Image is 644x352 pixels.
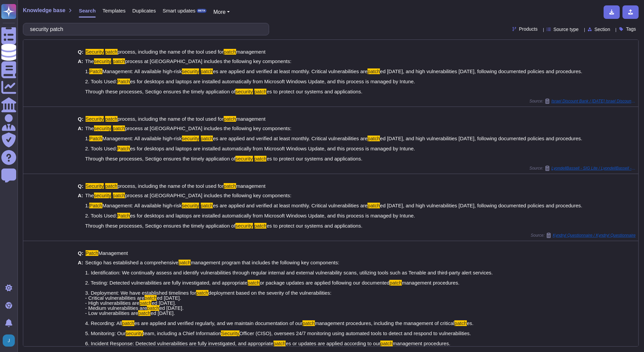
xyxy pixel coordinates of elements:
span: Duplicates [132,8,156,13]
span: deployment based on the severity of the vulnerabilities: - Critical vulnerabilities are [85,290,331,301]
mark: patch [302,320,315,326]
span: team, including a Chief Information [143,330,221,336]
span: es are applied and verified regularly, and we maintain documentation of our [134,320,302,326]
span: Products [519,27,538,31]
mark: patch [105,183,118,189]
span: es to protect our systems and applications. [266,89,362,94]
button: More [213,8,230,16]
span: management [236,116,266,122]
b: Q: [78,251,84,256]
span: Knowledge base [23,8,65,13]
mark: patch [367,136,380,141]
span: management [236,49,266,55]
span: Section [594,27,610,32]
mark: patch [113,125,125,131]
span: management program that includes the following key components: 1. Identification: We continually ... [85,260,493,286]
mark: Patch [117,79,130,84]
mark: patch [254,89,267,94]
mark: patch [201,136,213,141]
mark: patch [454,320,467,326]
span: es are applied and verified at least monthly. Critical vulnerabilities are [213,203,367,208]
mark: patch [273,341,286,346]
span: Tags [626,27,636,31]
span: ed [DATE]. - High vulnerabilities are [85,295,181,306]
span: Templates [102,8,125,13]
span: process, including the name of the tool used for [118,183,224,189]
span: es to protect our systems and applications. [266,223,362,229]
span: LyondellBassell - SIG Lite / LyondellBassell - SIG Lite [551,166,636,170]
span: or package updates are applied following our documented [260,280,389,286]
mark: patch [196,290,208,296]
mark: Patch [117,146,130,151]
mark: patch [254,156,267,162]
span: Sectigo has established a comprehensive [85,260,179,265]
span: es to protect our systems and applications. [266,156,362,162]
mark: Patch [89,136,102,141]
span: es for desktops and laptops are installed automatically from Microsoft Windows Update, and this p... [85,146,415,162]
span: Source: [529,166,636,171]
mark: Security [221,330,239,336]
span: Kyndryl Questionnaire / Kyndryl Questionnaire [553,233,636,237]
mark: patch [201,68,213,74]
span: process, including the name of the tool used for [118,49,224,55]
mark: patch [201,203,213,208]
mark: patch [147,305,159,311]
mark: patch [144,295,157,301]
mark: patch [248,280,260,286]
span: Israel Discount Bank / [DATE] Israel Discount Bank SIG Lite 2021 [551,99,636,103]
mark: Patch [89,68,102,74]
mark: security [235,156,253,162]
span: Management: All available high-risk [102,68,182,74]
mark: Security [86,49,104,55]
span: es or updates are applied according to our [286,341,380,346]
mark: Security [86,183,104,189]
mark: security [235,223,253,229]
span: Source type [553,27,579,32]
b: A: [78,126,83,161]
input: Search a question or template... [27,23,262,35]
mark: Patch [89,203,102,208]
span: The [85,193,94,198]
span: ed [DATE]. - Medium vulnerabilities are [85,300,176,311]
mark: security [94,58,111,64]
mark: Patch [86,250,98,256]
img: user [3,334,15,347]
mark: patch [105,116,118,122]
span: Source: [531,233,636,238]
mark: patch [224,49,236,55]
b: Q: [78,49,84,54]
mark: patch [113,193,125,198]
mark: patch [105,49,118,55]
mark: patch [367,68,380,74]
span: es are applied and verified at least monthly. Critical vulnerabilities are [213,136,367,141]
span: management procedures, including the management of critical [315,320,454,326]
mark: patch [389,280,402,286]
mark: patch [224,116,236,122]
mark: patch [113,58,125,64]
mark: security [126,330,143,336]
span: The [85,58,94,64]
mark: patch [224,183,236,189]
mark: patch [138,310,151,316]
span: process at [GEOGRAPHIC_DATA] includes the following key components: 1. [85,58,291,74]
span: Management [98,250,128,256]
mark: patch [254,223,267,229]
mark: security [182,68,199,74]
span: More [213,9,225,15]
mark: patch [122,320,134,326]
span: es for desktops and laptops are installed automatically from Microsoft Windows Update, and this p... [85,213,415,229]
mark: security [94,125,111,131]
span: process at [GEOGRAPHIC_DATA] includes the following key components: 1. [85,125,291,141]
mark: patch [139,300,152,306]
b: Q: [78,183,84,188]
span: Officer (CISO), oversees 24/7 monitoring using automated tools to detect and respond to vulnerabi... [85,330,471,346]
mark: patch [179,260,191,265]
span: es for desktops and laptops are installed automatically from Microsoft Windows Update, and this p... [85,79,415,94]
span: The [85,125,94,131]
mark: security [182,136,199,141]
b: A: [78,59,83,94]
div: BETA [197,9,206,13]
mark: Patch [117,213,130,218]
mark: patch [380,341,393,346]
span: Source: [529,98,636,104]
